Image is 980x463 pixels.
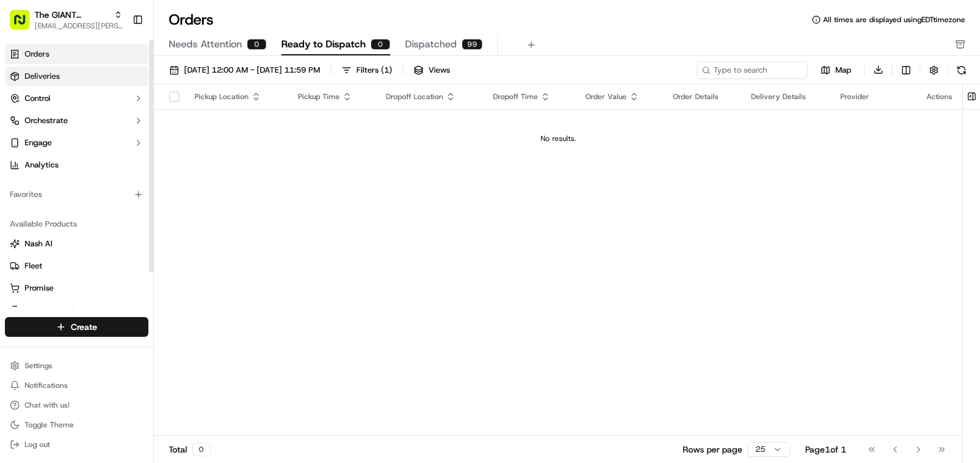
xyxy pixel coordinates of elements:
[953,62,970,79] button: Refresh
[926,92,952,102] div: Actions
[408,62,456,79] button: Views
[5,256,148,276] button: Fleet
[32,79,222,92] input: Got a question? Start typing here...
[371,39,390,50] div: 0
[405,37,457,52] span: Dispatched
[192,443,211,456] div: 0
[683,443,742,456] p: Rows per page
[34,21,122,31] button: [EMAIL_ADDRESS][PERSON_NAME][DOMAIN_NAME]
[585,92,654,102] div: Order Value
[5,214,148,234] div: Available Products
[116,179,198,191] span: API Documentation
[25,49,49,60] span: Orders
[25,179,94,191] span: Knowledge Base
[5,185,148,204] div: Favorites
[184,65,320,76] span: [DATE] 12:00 AM - [DATE] 11:59 PM
[25,71,60,82] span: Deliveries
[5,5,127,34] button: The GIANT Company[EMAIL_ADDRESS][PERSON_NAME][DOMAIN_NAME]
[5,155,148,175] a: Analytics
[281,37,366,52] span: Ready to Dispatch
[12,118,34,140] img: 1736555255976-a54dd68f-1ca7-489b-9aae-adbdc363a1c4
[25,420,74,430] span: Toggle Theme
[209,121,224,136] button: Start new chat
[25,115,68,126] span: Orchestrate
[10,238,143,249] a: Nash AI
[805,443,846,456] div: Page 1 of 1
[493,92,566,102] div: Dropoff Time
[25,137,52,148] span: Engage
[104,180,114,190] div: 💻
[25,305,84,316] span: Product Catalog
[25,361,52,371] span: Settings
[5,377,148,394] button: Notifications
[122,209,149,218] span: Pylon
[25,159,58,171] span: Analytics
[25,283,54,294] span: Promise
[813,63,859,78] button: Map
[462,39,483,50] div: 99
[99,174,203,196] a: 💻API Documentation
[5,397,148,414] button: Chat with us!
[298,92,367,102] div: Pickup Time
[5,234,148,254] button: Nash AI
[5,317,148,337] button: Create
[87,208,149,218] a: Powered byPylon
[25,260,42,272] span: Fleet
[25,400,70,410] span: Chat with us!
[71,321,97,333] span: Create
[386,92,473,102] div: Dropoff Location
[169,37,242,52] span: Needs Attention
[10,283,143,294] a: Promise
[247,39,267,50] div: 0
[195,92,278,102] div: Pickup Location
[5,133,148,153] button: Engage
[5,416,148,433] button: Toggle Theme
[5,436,148,453] button: Log out
[10,305,143,316] a: Product Catalog
[169,443,211,456] div: Total
[673,92,731,102] div: Order Details
[5,278,148,298] button: Promise
[381,65,392,76] span: ( 1 )
[840,92,907,102] div: Provider
[751,92,821,102] div: Delivery Details
[12,49,224,69] p: Welcome 👋
[169,10,214,30] h1: Orders
[25,380,68,390] span: Notifications
[356,65,392,76] div: Filters
[5,111,148,131] button: Orchestrate
[697,62,808,79] input: Type to search
[25,440,50,449] span: Log out
[25,93,50,104] span: Control
[12,180,22,190] div: 📗
[428,65,450,76] span: Views
[164,62,326,79] button: [DATE] 12:00 AM - [DATE] 11:59 PM
[5,300,148,320] button: Product Catalog
[34,9,109,21] button: The GIANT Company
[336,62,398,79] button: Filters(1)
[5,66,148,86] a: Deliveries
[10,260,143,272] a: Fleet
[25,238,52,249] span: Nash AI
[835,65,851,76] span: Map
[5,44,148,64] a: Orders
[5,357,148,374] button: Settings
[823,15,965,25] span: All times are displayed using EDT timezone
[7,174,99,196] a: 📗Knowledge Base
[42,118,202,130] div: Start new chat
[5,89,148,108] button: Control
[159,134,957,143] div: No results.
[42,130,156,140] div: We're available if you need us!
[12,12,37,37] img: Nash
